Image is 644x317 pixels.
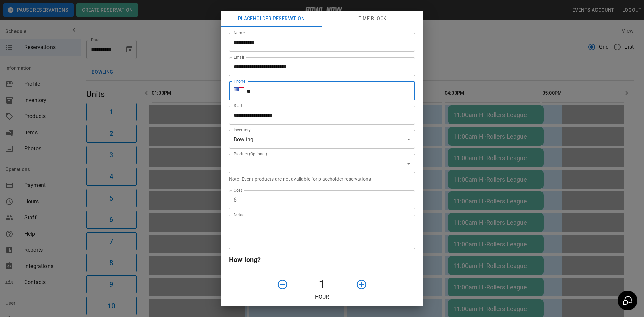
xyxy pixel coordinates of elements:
[291,278,353,292] h4: 1
[229,130,415,149] div: Bowling
[234,196,237,204] p: $
[234,103,243,108] label: Start
[322,11,423,27] button: Time Block
[221,11,322,27] button: Placeholder Reservation
[229,176,415,182] p: Note: Event products are not available for placeholder reservations
[229,293,415,301] p: Hour
[234,86,244,96] button: Select country
[229,154,415,173] div: ​
[234,78,245,84] label: Phone
[229,106,410,125] input: Choose date, selected date is Oct 8, 2025
[229,254,415,265] h6: How long?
